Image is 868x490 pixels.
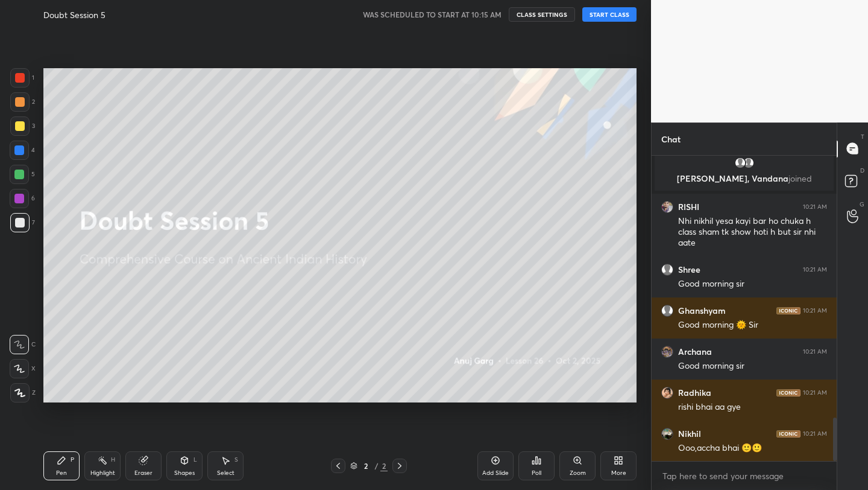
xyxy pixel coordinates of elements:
div: Poll [532,470,541,476]
span: joined [788,173,812,184]
h6: Shree [678,264,700,275]
div: 2 [10,92,35,112]
div: Good morning sir [678,278,827,290]
img: default.png [661,305,673,317]
p: [PERSON_NAME], Vandana [662,174,826,183]
div: X [10,359,36,378]
p: D [860,166,864,175]
div: 3 [10,116,35,136]
div: Nhi nikhil yesa kayi bar ho chuka h class sham tk show hoti h but sir nhi aate [678,215,827,249]
img: default.png [661,264,673,276]
div: 5 [10,165,35,184]
p: G [860,200,864,209]
div: 10:21 AM [803,348,827,355]
div: / [374,462,378,469]
div: 10:21 AM [803,430,827,437]
h6: Radhika [678,387,711,398]
h6: Nikhil [678,428,701,439]
div: rishi bhai aa gye [678,401,827,413]
h5: WAS SCHEDULED TO START AT 10:15 AM [363,9,502,20]
img: iconic-dark.1390631f.png [776,430,800,437]
div: 10:21 AM [803,389,827,396]
img: default.png [734,157,746,169]
div: 4 [10,141,35,160]
div: 2 [360,462,372,469]
div: 10:21 AM [803,307,827,314]
div: More [611,470,626,476]
div: Good morning 🌞 Sir [678,319,827,331]
div: Shapes [174,470,195,476]
div: grid [652,156,837,462]
h6: RISHI [678,202,699,212]
div: Good morning sir [678,360,827,372]
div: Zoom [570,470,586,476]
button: CLASS SETTINGS [509,7,575,22]
img: iconic-dark.1390631f.png [776,389,800,396]
div: Highlight [90,470,115,476]
div: H [111,457,115,463]
p: Chat [652,123,690,155]
img: b2a95d010fce4dfda44ecb47c320396b.jpg [661,387,673,399]
div: Add Slide [482,470,509,476]
img: eb2fc0fbd6014a3288944f7e59880267.jpg [661,201,673,213]
div: 6 [10,189,35,208]
h4: Doubt Session 5 [43,9,105,21]
div: 2 [380,460,388,471]
div: 7 [10,213,35,232]
img: 963908eeba2e4a819faafb1b264a213d.jpg [661,346,673,358]
h6: Archana [678,346,712,357]
div: 10:21 AM [803,203,827,211]
div: P [71,457,74,463]
div: 1 [10,68,34,87]
div: Select [217,470,234,476]
div: L [193,457,197,463]
div: Pen [56,470,67,476]
div: Z [10,383,36,402]
img: default.png [743,157,755,169]
p: T [861,132,864,141]
div: Ooo,accha bhai 🙂🙂 [678,442,827,454]
button: START CLASS [582,7,637,22]
div: S [234,457,238,463]
img: iconic-dark.1390631f.png [776,307,800,314]
img: 24659005346d49b29b0c36f1ec787315.jpg [661,428,673,440]
div: C [10,335,36,354]
h6: Ghanshyam [678,305,726,316]
div: Eraser [134,470,153,476]
div: 10:21 AM [803,266,827,273]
